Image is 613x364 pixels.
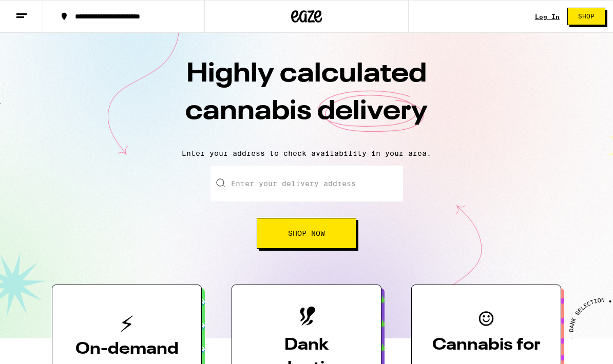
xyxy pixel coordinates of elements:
[288,230,325,237] span: Shop Now
[257,218,356,249] button: Shop Now
[210,166,403,201] input: Enter your delivery address
[127,56,486,141] h1: Highly calculated cannabis delivery
[535,13,560,20] a: Log In
[10,149,603,157] p: Enter your address to check availability in your area.
[578,13,595,19] span: Shop
[560,8,613,25] a: Shop
[567,8,605,25] button: Shop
